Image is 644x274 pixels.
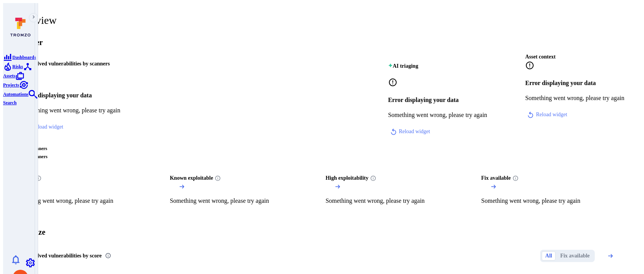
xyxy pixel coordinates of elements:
[388,112,511,119] p: Something went wrong, please try again
[215,175,221,181] svg: Confirmed exploitable by KEV
[21,154,367,160] span: Ops scanners
[481,174,630,213] div: Fix available
[14,37,630,48] span: Discover
[21,252,102,260] span: Unresolved vulnerabilities by score
[542,251,556,261] button: All
[3,92,28,97] span: Automations
[325,197,474,204] p: Something went wrong, please try again
[35,175,42,181] svg: Risk score >=40 , missed SLA
[21,92,367,99] h4: Error displaying your data
[525,95,630,102] p: Something went wrong, please try again
[14,197,163,204] p: Something went wrong, please try again
[29,13,38,22] button: Expand navigation menu
[3,100,17,105] span: Search
[12,55,36,60] span: Dashboards
[557,251,593,261] button: Fix available
[6,254,25,266] button: Notifications
[525,54,556,60] span: Asset context
[325,174,474,213] div: High exploitability
[388,97,511,104] h4: Error displaying your data
[21,60,110,68] h2: Unresolved vulnerabilities by scanners
[170,174,213,182] span: Known exploitable
[14,227,630,237] span: Prioritize
[170,174,318,213] div: Known exploitable
[481,197,630,204] p: Something went wrong, please try again
[21,120,66,134] button: reload
[26,259,35,266] a: Settings
[12,64,23,69] span: Risks
[512,175,519,181] svg: Vulnerabilities with fix available
[3,63,23,69] a: Risks
[388,62,419,70] h2: AI triaging
[3,53,36,60] a: Dashboards
[21,146,367,152] span: Dev scanners
[388,125,433,139] button: reload
[325,174,369,182] span: High exploitability
[105,252,111,259] div: Number of vulnerabilities in status 'Open' 'Triaged' and 'In process' grouped by score
[370,175,376,181] svg: EPSS score ≥ 0.7
[14,174,163,213] div: Must fix
[481,174,511,182] span: Fix available
[21,107,367,114] p: Something went wrong, please try again
[170,197,318,204] p: Something went wrong, please try again
[3,82,19,88] span: Projects
[525,108,570,122] button: reload
[31,15,36,21] i: Expand navigation menu
[3,73,15,79] span: Assets
[525,80,630,87] h4: Error displaying your data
